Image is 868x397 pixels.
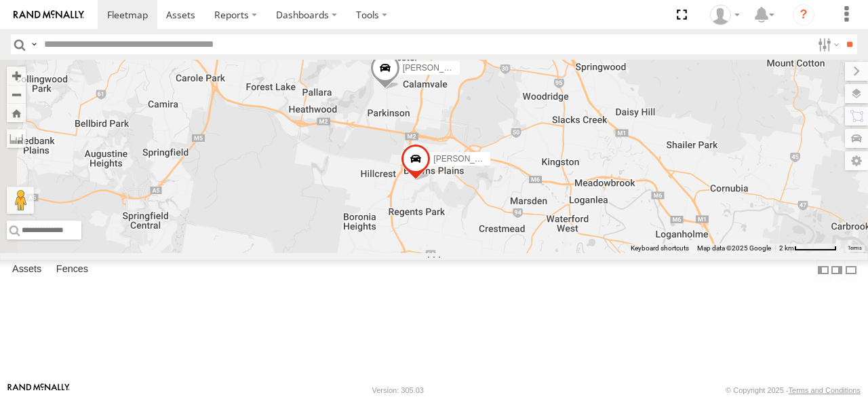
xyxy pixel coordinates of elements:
a: Terms [848,246,862,251]
label: Search Filter Options [812,35,842,54]
label: Hide Summary Table [844,260,858,280]
button: Zoom in [7,67,26,85]
label: Assets [5,261,48,280]
div: Version: 305.03 [372,386,424,394]
div: © Copyright 2025 - [726,386,861,394]
img: rand-logo.svg [14,10,84,20]
span: [PERSON_NAME] [433,154,500,164]
label: Dock Summary Table to the Left [816,260,830,280]
a: Terms and Conditions [789,386,861,394]
span: [PERSON_NAME] 019IP4 - Hilux [403,62,523,72]
a: Visit our Website [7,383,70,397]
span: 2 km [779,244,794,252]
div: Marco DiBenedetto [705,5,745,25]
i: ? [793,4,814,26]
button: Drag Pegman onto the map to open Street View [7,187,34,214]
label: Search Query [28,35,39,54]
button: Keyboard shortcuts [631,244,689,253]
button: Zoom Home [7,104,26,122]
button: Zoom out [7,85,26,104]
label: Fences [50,261,95,280]
span: Map data ©2025 Google [697,244,771,252]
label: Dock Summary Table to the Right [830,260,844,280]
label: Map Settings [845,151,868,170]
button: Map Scale: 2 km per 59 pixels [775,244,841,253]
label: Measure [7,129,26,148]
